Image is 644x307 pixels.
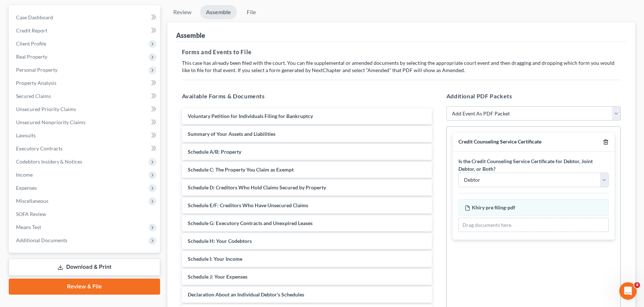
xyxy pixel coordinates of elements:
a: Property Analysis [10,76,160,90]
a: Unsecured Priority Claims [10,103,160,116]
span: Schedule I: Your Income [188,256,242,262]
span: 4 [634,282,640,288]
span: Secured Claims [16,93,51,99]
a: Credit Report [10,24,160,37]
iframe: Intercom live chat [619,282,637,300]
span: Personal Property [16,67,57,73]
h5: Additional PDF Packets [446,92,621,101]
span: Credit Counseling Service Certificate [458,138,541,145]
span: Executory Contracts [16,145,63,151]
a: Assemble [200,5,237,19]
a: Lawsuits [10,129,160,142]
span: Schedule J: Your Expenses [188,273,247,280]
span: Schedule A/B: Property [188,149,241,155]
div: Drag documents here. [458,218,609,232]
span: Schedule G: Executory Contracts and Unexpired Leases [188,220,313,226]
p: This case has already been filed with the court. You can file supplemental or amended documents b... [182,59,621,74]
span: Lawsuits [16,132,36,138]
h5: Available Forms & Documents [182,92,432,101]
span: Schedule E/F: Creditors Who Have Unsecured Claims [188,202,308,208]
span: Case Dashboard [16,14,53,20]
a: Unsecured Nonpriority Claims [10,116,160,129]
a: Download & Print [9,259,160,276]
span: Expenses [16,185,37,191]
span: Additional Documents [16,237,67,243]
h5: Forms and Events to File [182,48,621,56]
label: Is the Credit Counseling Service Certificate for Debtor, Joint Debtor, or Both? [458,157,609,173]
span: Unsecured Priority Claims [16,106,76,112]
span: Income [16,172,33,178]
span: Codebtors Insiders & Notices [16,158,82,165]
span: Voluntary Petition for Individuals Filing for Bankruptcy [188,113,313,119]
span: Means Test [16,224,41,230]
span: Declaration About an Individual Debtor's Schedules [188,291,304,298]
a: Review [167,5,197,19]
a: Review & File [9,279,160,295]
span: Schedule C: The Property You Claim as Exempt [188,166,294,173]
span: Schedule D: Creditors Who Hold Claims Secured by Property [188,184,326,190]
a: Executory Contracts [10,142,160,155]
span: Unsecured Nonpriority Claims [16,119,86,125]
div: Assemble [176,31,205,40]
span: Schedule H: Your Codebtors [188,238,252,244]
a: Case Dashboard [10,11,160,24]
span: Real Property [16,54,47,60]
span: Summary of Your Assets and Liabilities [188,131,275,137]
span: Miscellaneous [16,198,48,204]
span: Khiry pre filing-pdf [472,204,515,210]
span: SOFA Review [16,211,46,217]
span: Property Analysis [16,80,56,86]
span: Client Profile [16,40,46,47]
span: Credit Report [16,27,47,34]
a: SOFA Review [10,208,160,221]
a: File [240,5,263,19]
a: Secured Claims [10,90,160,103]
